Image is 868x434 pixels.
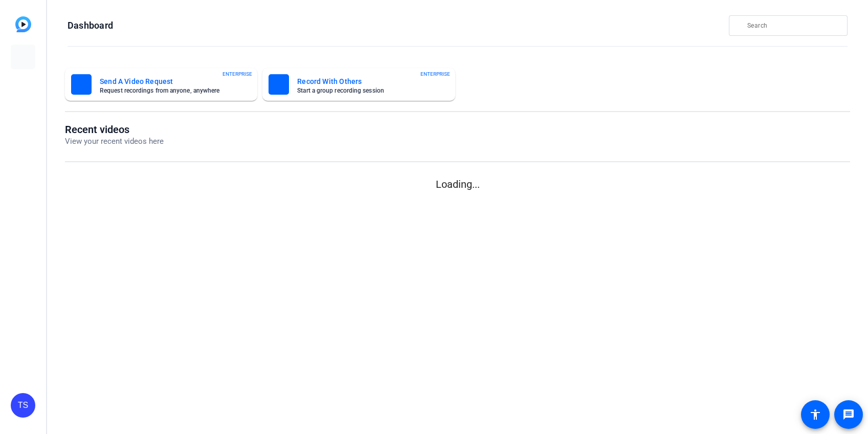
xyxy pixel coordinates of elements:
mat-card-title: Record With Others [297,75,432,88]
p: View your recent videos here [65,136,164,147]
mat-card-subtitle: Start a group recording session [297,88,432,94]
div: TS [11,393,35,418]
button: Record With OthersStart a group recording sessionENTERPRISE [262,68,455,101]
button: Send A Video RequestRequest recordings from anyone, anywhereENTERPRISE [65,68,257,101]
span: ENTERPRISE [420,70,450,78]
h1: Dashboard [68,19,113,32]
mat-icon: accessibility [809,408,821,421]
h1: Recent videos [65,123,164,136]
mat-icon: message [842,408,855,421]
p: Loading... [65,177,850,192]
mat-card-subtitle: Request recordings from anyone, anywhere [100,88,235,94]
mat-card-title: Send A Video Request [100,75,235,88]
img: blue-gradient.svg [15,16,31,32]
input: Search [747,19,839,32]
span: ENTERPRISE [222,70,252,78]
